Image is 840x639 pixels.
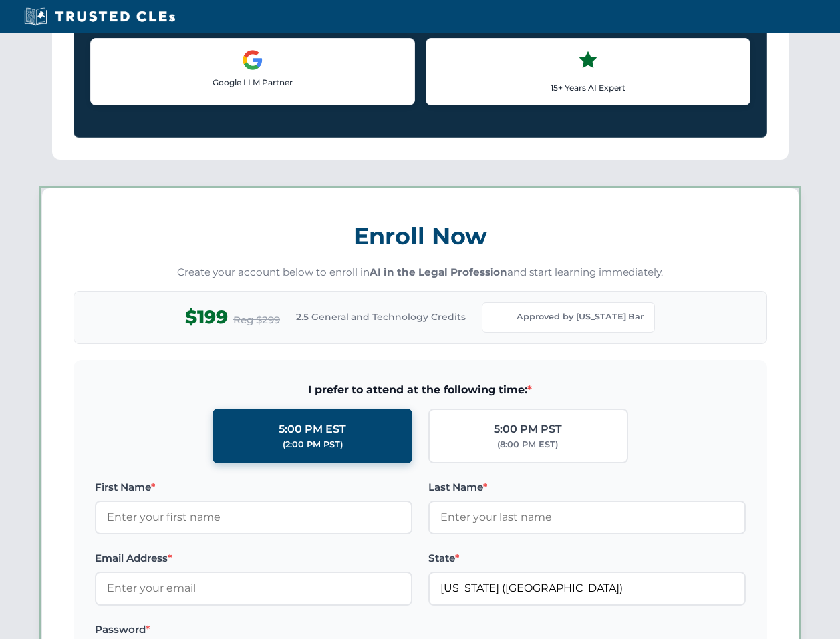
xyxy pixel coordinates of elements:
[233,312,280,328] span: Reg $299
[296,310,466,324] span: 2.5 General and Technology Credits
[283,438,343,451] div: (2:00 PM PST)
[95,479,412,495] label: First Name
[517,310,644,323] span: Approved by [US_STATE] Bar
[279,421,346,438] div: 5:00 PM EST
[428,572,746,605] input: Florida (FL)
[74,265,767,280] p: Create your account below to enroll in and start learning immediately.
[428,501,746,534] input: Enter your last name
[102,76,404,89] p: Google LLM Partner
[437,81,739,94] p: 15+ Years AI Expert
[497,438,558,451] div: (8:00 PM EST)
[428,550,746,566] label: State
[242,49,263,71] img: Google
[95,550,412,566] label: Email Address
[185,302,228,332] span: $199
[95,572,412,605] input: Enter your email
[493,308,511,327] img: Florida Bar
[428,479,746,495] label: Last Name
[494,421,562,438] div: 5:00 PM PST
[95,622,412,638] label: Password
[74,215,767,257] h3: Enroll Now
[370,266,507,278] strong: AI in the Legal Profession
[95,501,412,534] input: Enter your first name
[95,381,746,399] span: I prefer to attend at the following time:
[20,7,179,27] img: Trusted CLEs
